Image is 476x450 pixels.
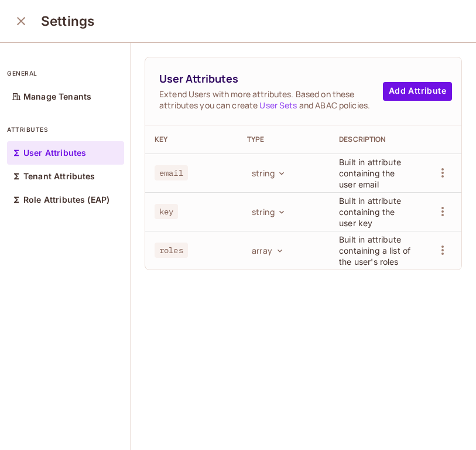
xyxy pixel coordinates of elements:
button: string [247,202,289,221]
button: close [9,9,33,33]
h3: Settings [41,13,94,29]
p: Role Attributes (EAP) [23,195,109,204]
button: Add Attribute [383,82,452,101]
span: email [155,165,188,180]
p: User Attributes [23,148,86,158]
span: Extend Users with more attributes. Based on these attributes you can create and ABAC policies. [159,88,383,111]
span: User Attributes [159,71,383,86]
button: array [247,241,287,260]
a: User Sets [259,100,297,111]
p: Tenant Attributes [23,172,95,181]
span: roles [155,243,188,258]
span: Built in attribute containing the user key [339,196,401,228]
span: Built in attribute containing a list of the user's roles [339,234,410,267]
button: string [247,163,289,182]
span: Built in attribute containing the user email [339,157,401,189]
p: Manage Tenants [23,92,91,101]
p: attributes [7,125,124,134]
div: Key [155,135,228,144]
div: Type [247,135,321,144]
span: key [155,204,178,219]
p: general [7,69,124,78]
div: Description [339,135,413,144]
